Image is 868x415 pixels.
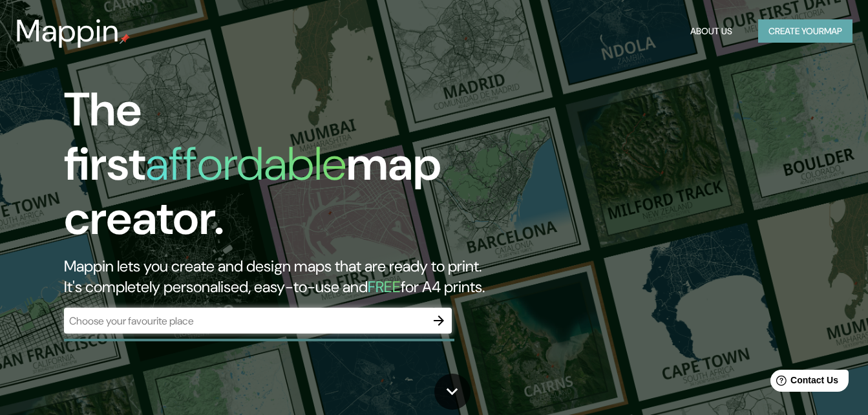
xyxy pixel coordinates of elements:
[758,19,852,43] button: Create yourmap
[145,134,346,194] h1: affordable
[64,83,498,256] h1: The first map creator.
[64,314,426,328] input: Choose your favourite place
[368,277,401,297] h5: FREE
[64,256,498,297] h2: Mappin lets you create and design maps that are ready to print. It's completely personalised, eas...
[753,365,854,401] iframe: Help widget launcher
[685,19,737,43] button: About Us
[16,13,120,49] h3: Mappin
[120,34,130,44] img: mappin-pin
